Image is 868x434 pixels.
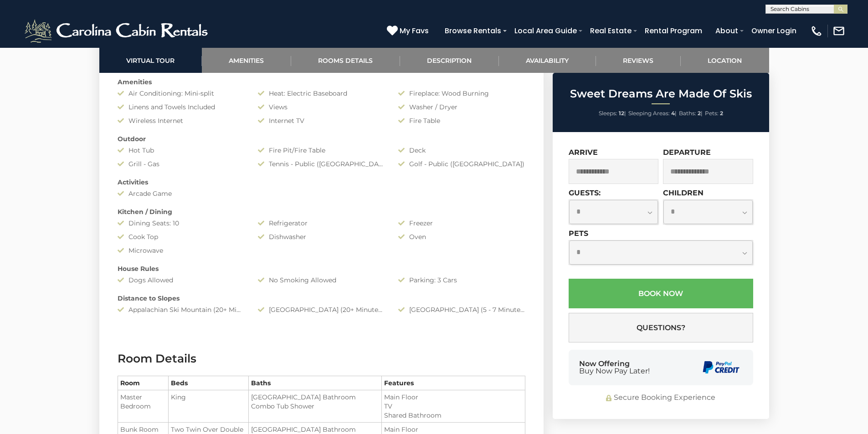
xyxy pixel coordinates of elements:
[555,88,767,100] h2: Sweet Dreams Are Made Of Skis
[111,305,251,314] div: Appalachian Ski Mountain (20+ Minute Drive)
[596,48,681,73] a: Reviews
[720,110,723,117] strong: 2
[499,48,596,73] a: Availability
[111,264,532,273] div: House Rules
[111,246,251,255] div: Microwave
[391,146,532,155] div: Deck
[569,229,588,238] label: Pets
[663,148,711,157] label: Departure
[569,148,598,157] label: Arrive
[111,116,251,125] div: Wireless Internet
[111,219,251,228] div: Dining Seats: 10
[579,368,650,375] span: Buy Now Pay Later!
[391,159,532,168] div: Golf - Public ([GEOGRAPHIC_DATA])
[251,89,391,98] div: Heat: Electric Baseboard
[569,279,753,308] button: Book Now
[391,116,532,125] div: Fire Table
[171,393,186,401] span: King
[440,23,506,39] a: Browse Rentals
[810,25,823,37] img: phone-regular-white.png
[111,146,251,155] div: Hot Tub
[251,305,391,314] div: [GEOGRAPHIC_DATA] (20+ Minutes Drive)
[391,102,532,112] div: Washer / Dryer
[251,402,379,411] li: Combo Tub Shower
[251,425,379,434] li: [GEOGRAPHIC_DATA] Bathroom
[619,110,624,117] strong: 12
[111,178,532,187] div: Activities
[391,232,532,241] div: Oven
[251,116,391,125] div: Internet TV
[384,393,523,402] li: Main Floor
[99,48,202,73] a: Virtual Tour
[118,390,168,423] td: Master Bedroom
[569,189,601,197] label: Guests:
[391,219,532,228] div: Freezer
[111,232,251,241] div: Cook Top
[291,48,400,73] a: Rooms Details
[569,313,753,342] button: Questions?
[251,232,391,241] div: Dishwasher
[387,25,431,37] a: My Favs
[599,110,617,117] span: Sleeps:
[111,189,251,198] div: Arcade Game
[23,17,212,45] img: White-1-2.png
[251,219,391,228] div: Refrigerator
[579,360,650,375] div: Now Offering
[111,207,532,216] div: Kitchen / Dining
[111,276,251,285] div: Dogs Allowed
[569,393,753,403] div: Secure Booking Experience
[249,376,381,390] th: Baths
[391,276,532,285] div: Parking: 3 Cars
[111,294,532,303] div: Distance to Slopes
[628,107,677,119] li: |
[111,102,251,112] div: Linens and Towels Included
[679,110,696,117] span: Baths:
[202,48,291,73] a: Amenities
[711,23,743,39] a: About
[705,110,719,117] span: Pets:
[391,305,532,314] div: [GEOGRAPHIC_DATA] (5 - 7 Minute Drive)
[391,89,532,98] div: Fireplace: Wood Burning
[586,23,636,39] a: Real Estate
[640,23,707,39] a: Rental Program
[381,376,525,390] th: Features
[168,376,248,390] th: Beds
[681,48,769,73] a: Location
[251,276,391,285] div: No Smoking Allowed
[679,107,703,119] li: |
[663,189,704,197] label: Children
[384,402,523,411] li: TV
[111,134,532,143] div: Outdoor
[111,159,251,168] div: Grill - Gas
[400,48,499,73] a: Description
[111,77,532,87] div: Amenities
[671,110,675,117] strong: 4
[384,425,523,434] li: Main Floor
[384,411,523,420] li: Shared Bathroom
[111,89,251,98] div: Air Conditioning: Mini-split
[599,107,626,119] li: |
[747,23,801,39] a: Owner Login
[118,376,168,390] th: Room
[832,25,845,37] img: mail-regular-white.png
[251,146,391,155] div: Fire Pit/Fire Table
[251,102,391,112] div: Views
[118,351,525,367] h3: Room Details
[251,393,379,402] li: [GEOGRAPHIC_DATA] Bathroom
[628,110,670,117] span: Sleeping Areas:
[400,25,429,36] span: My Favs
[510,23,581,39] a: Local Area Guide
[698,110,701,117] strong: 2
[251,159,391,168] div: Tennis - Public ([GEOGRAPHIC_DATA])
